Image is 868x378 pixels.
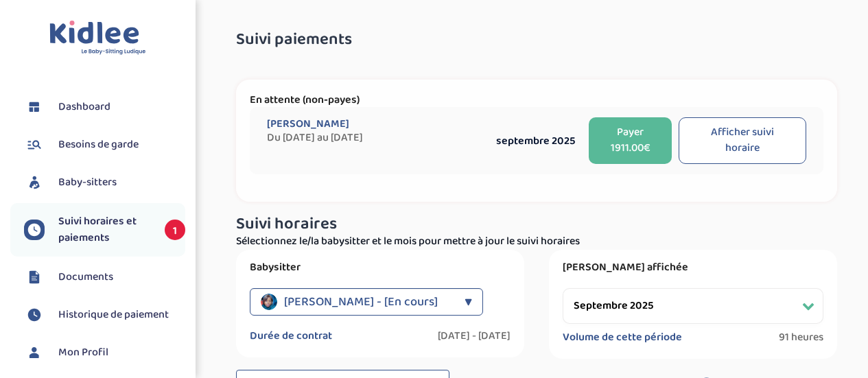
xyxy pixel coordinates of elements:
[250,93,823,107] p: En attente (non-payes)
[58,307,169,323] span: Historique de paiement
[24,134,45,155] img: besoin.svg
[236,233,837,250] p: Sélectionnez le/la babysitter et le mois pour mettre à jour le suivi horaires
[24,267,185,287] a: Documents
[284,288,438,316] span: [PERSON_NAME] - [En cours]
[589,117,672,164] button: Payer 1911.00€
[24,172,45,193] img: babysitters.svg
[779,331,823,344] span: 91 heures
[24,220,45,240] img: suivihoraire.svg
[267,117,349,131] span: [PERSON_NAME]
[236,215,837,233] h3: Suivi horaires
[236,31,352,49] span: Suivi paiements
[24,134,185,155] a: Besoins de garde
[58,99,110,115] span: Dashboard
[438,329,511,343] label: [DATE] - [DATE]
[250,261,511,274] label: Babysitter
[24,267,45,287] img: documents.svg
[58,213,151,246] span: Suivi horaires et paiements
[250,329,332,343] label: Durée de contrat
[49,21,146,56] img: logo.svg
[58,269,113,285] span: Documents
[24,97,185,117] a: Dashboard
[679,117,806,164] button: Afficher suivi horaire
[267,131,489,145] span: Du [DATE] au [DATE]
[563,261,823,274] label: [PERSON_NAME] affichée
[24,305,45,325] img: suivihoraire.svg
[24,342,185,363] a: Mon Profil
[261,294,277,310] img: avatar_naomi-noumba_2025_06_24_20_09_43.png
[24,172,185,193] a: Baby-sitters
[489,132,583,150] div: septembre 2025
[24,342,45,363] img: profil.svg
[465,288,472,316] div: ▼
[24,305,185,325] a: Historique de paiement
[563,331,682,344] label: Volume de cette période
[58,137,139,153] span: Besoins de garde
[58,174,117,191] span: Baby-sitters
[58,344,108,361] span: Mon Profil
[24,97,45,117] img: dashboard.svg
[24,213,185,246] a: Suivi horaires et paiements 1
[165,220,185,240] span: 1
